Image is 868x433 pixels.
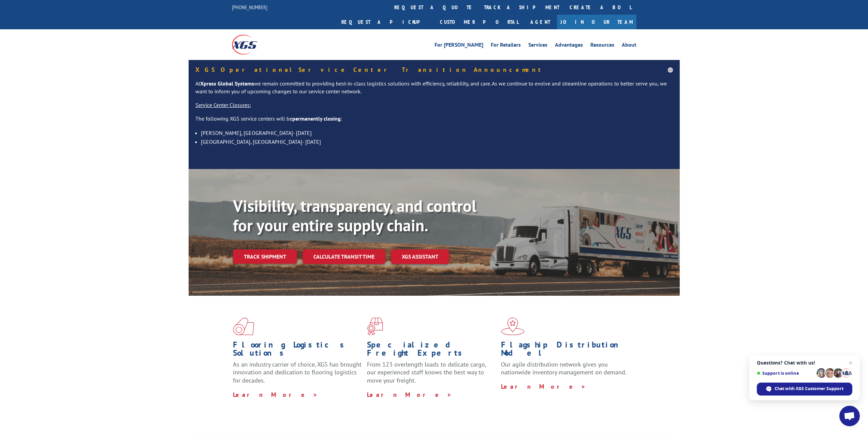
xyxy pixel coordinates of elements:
span: As an industry carrier of choice, XGS has brought innovation and dedication to flooring logistics... [233,360,362,385]
a: Open chat [839,406,860,426]
a: Join Our Team [557,15,636,29]
h1: Flagship Distribution Model [501,341,630,360]
strong: permanently closing [292,115,341,122]
p: From 123 overlength loads to delicate cargo, our experienced staff knows the best way to move you... [367,360,496,391]
h1: Flooring Logistics Solutions [233,341,362,360]
a: Services [528,42,547,50]
p: At we remain committed to providing best-in-class logistics solutions with efficiency, reliabilit... [195,80,673,102]
p: The following XGS service centers will be : [195,115,673,128]
a: Advantages [555,42,583,50]
a: Learn More > [501,383,586,390]
a: Learn More > [233,391,318,399]
a: About [622,42,636,50]
span: Our agile distribution network gives you nationwide inventory management on demand. [501,360,627,376]
span: Chat with XGS Customer Support [757,383,852,396]
span: Questions? Chat with us! [757,360,852,366]
a: Agent [524,15,557,29]
a: For [PERSON_NAME] [435,42,483,50]
a: Calculate transit time [303,249,385,264]
a: Track shipment [233,249,297,264]
a: Learn More > [367,391,452,399]
strong: Xpress Global Systems [200,80,254,87]
a: Resources [590,42,614,50]
a: [PHONE_NUMBER] [232,4,267,11]
h1: Specialized Freight Experts [367,341,496,360]
span: Chat with XGS Customer Support [775,386,843,392]
img: xgs-icon-flagship-distribution-model-red [501,318,525,335]
a: Request a pickup [336,15,435,29]
a: For Retailers [491,42,521,50]
img: xgs-icon-total-supply-chain-intelligence-red [233,318,254,335]
h5: XGS Operational Service Center Transition Announcement [195,67,673,73]
a: XGS ASSISTANT [391,249,449,264]
img: xgs-icon-focused-on-flooring-red [367,318,383,335]
li: [PERSON_NAME], [GEOGRAPHIC_DATA]- [DATE] [201,128,673,137]
li: [GEOGRAPHIC_DATA], [GEOGRAPHIC_DATA]- [DATE] [201,137,673,146]
b: Visibility, transparency, and control for your entire supply chain. [233,195,476,236]
u: Service Center Closures: [195,102,251,108]
a: Customer Portal [435,15,524,29]
span: Support is online [757,371,814,376]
